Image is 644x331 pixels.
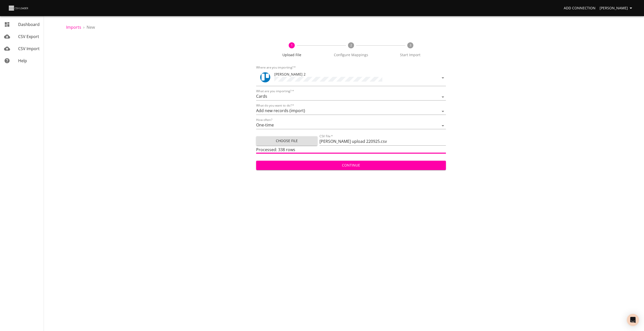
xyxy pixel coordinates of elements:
span: Choose File [260,138,313,144]
span: CSV Export [18,34,39,39]
span: Add Connection [564,5,596,11]
span: CSV Import [18,46,40,51]
text: 3 [409,43,411,47]
label: Where are you importing? [256,66,296,69]
a: Add Connection [562,4,598,13]
img: Trello [260,72,270,82]
span: Configure Mappings [324,52,379,57]
div: Tool[PERSON_NAME] 2 [256,70,446,86]
label: What are you importing? [256,90,294,93]
span: [PERSON_NAME] 2 [274,72,306,77]
text: 2 [350,43,352,47]
span: Processed: 338 rows [256,147,295,152]
span: Dashboard [18,22,40,27]
label: How often? [256,118,272,121]
span: [PERSON_NAME] [600,5,634,11]
div: Tool [260,72,270,82]
img: CSV Loader [8,5,29,12]
a: Imports [66,24,81,30]
button: Continue [256,161,446,170]
button: [PERSON_NAME] [598,4,636,13]
div: Open Intercom Messenger [627,314,639,326]
span: Upload File [264,52,319,57]
li: › [83,24,85,30]
span: Continue [260,162,442,169]
span: Help [18,58,27,63]
button: Choose File [256,136,317,146]
label: What do you want to do? [256,104,294,107]
text: 1 [291,43,293,47]
label: CSV File [319,135,333,138]
span: Start Import [383,52,438,57]
span: New [87,24,95,30]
